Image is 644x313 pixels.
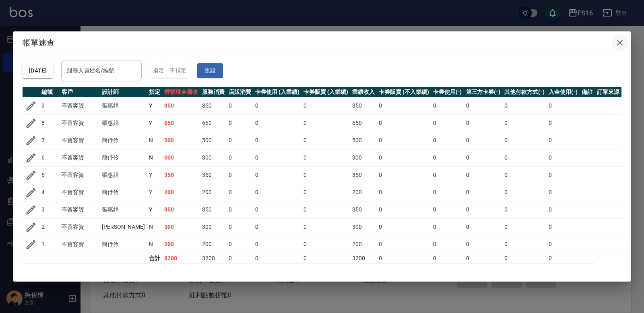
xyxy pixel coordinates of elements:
[227,253,253,263] td: 0
[377,236,431,253] td: 0
[502,114,547,132] td: 0
[227,114,253,132] td: 0
[162,218,200,236] td: 300
[253,132,302,149] td: 0
[147,201,162,218] td: Y
[464,184,503,201] td: 0
[464,253,503,263] td: 0
[547,87,580,97] th: 入金使用(-)
[431,97,464,114] td: 0
[100,166,147,184] td: 張惠娟
[227,166,253,184] td: 0
[60,236,100,253] td: 不留客資
[350,166,377,184] td: 350
[147,236,162,253] td: N
[502,97,547,114] td: 0
[60,201,100,218] td: 不留客資
[147,149,162,166] td: N
[253,201,302,218] td: 0
[227,97,253,114] td: 0
[227,132,253,149] td: 0
[39,184,60,201] td: 4
[253,218,302,236] td: 0
[100,87,147,97] th: 設計師
[162,149,200,166] td: 300
[39,149,60,166] td: 6
[197,63,223,78] button: 重設
[464,97,503,114] td: 0
[350,184,377,201] td: 200
[100,149,147,166] td: 簡伃伶
[253,97,302,114] td: 0
[200,236,227,253] td: 200
[200,166,227,184] td: 350
[227,184,253,201] td: 0
[200,253,227,263] td: 3200
[147,218,162,236] td: N
[502,166,547,184] td: 0
[227,218,253,236] td: 0
[464,149,503,166] td: 0
[60,149,100,166] td: 不留客資
[547,97,580,114] td: 0
[377,218,431,236] td: 0
[100,218,147,236] td: [PERSON_NAME]
[60,114,100,132] td: 不留客資
[464,166,503,184] td: 0
[147,253,162,263] td: 合計
[200,184,227,201] td: 200
[464,236,503,253] td: 0
[547,236,580,253] td: 0
[377,184,431,201] td: 0
[431,236,464,253] td: 0
[39,166,60,184] td: 5
[547,132,580,149] td: 0
[350,114,377,132] td: 650
[547,166,580,184] td: 0
[350,97,377,114] td: 350
[253,87,302,97] th: 卡券使用 (入業績)
[162,132,200,149] td: 500
[580,87,595,97] th: 備註
[350,236,377,253] td: 200
[200,87,227,97] th: 服務消費
[253,253,302,263] td: 0
[39,114,60,132] td: 8
[147,87,162,97] th: 指定
[227,149,253,166] td: 0
[100,201,147,218] td: 張惠娟
[464,132,503,149] td: 0
[377,253,431,263] td: 0
[60,184,100,201] td: 不留客資
[301,201,350,218] td: 0
[100,114,147,132] td: 張惠娟
[227,201,253,218] td: 0
[431,149,464,166] td: 0
[502,184,547,201] td: 0
[431,201,464,218] td: 0
[301,97,350,114] td: 0
[350,253,377,263] td: 3200
[301,166,350,184] td: 0
[162,166,200,184] td: 350
[595,87,621,97] th: 訂單來源
[253,166,302,184] td: 0
[547,114,580,132] td: 0
[431,166,464,184] td: 0
[13,31,631,54] h2: 帳單速查
[162,236,200,253] td: 200
[60,132,100,149] td: 不留客資
[547,201,580,218] td: 0
[39,97,60,114] td: 9
[200,201,227,218] td: 350
[502,132,547,149] td: 0
[431,132,464,149] td: 0
[431,218,464,236] td: 0
[431,87,464,97] th: 卡券使用(-)
[162,114,200,132] td: 650
[502,87,547,97] th: 其他付款方式(-)
[60,218,100,236] td: 不留客資
[200,97,227,114] td: 350
[227,87,253,97] th: 店販消費
[350,132,377,149] td: 500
